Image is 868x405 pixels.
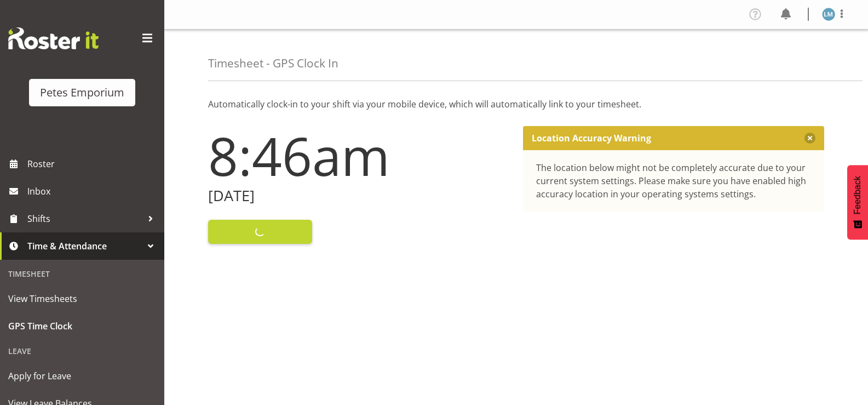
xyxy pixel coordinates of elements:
[3,312,162,340] a: GPS Time Clock
[847,165,868,239] button: Feedback - Show survey
[208,98,824,111] p: Automatically clock-in to your shift via your mobile device, which will automatically link to you...
[27,183,159,199] span: Inbox
[8,318,156,334] span: GPS Time Clock
[208,126,510,185] h1: 8:46am
[804,133,815,144] button: Close message
[3,285,162,312] a: View Timesheets
[822,8,835,21] img: lianne-morete5410.jpg
[208,187,510,204] h2: [DATE]
[8,290,156,307] span: View Timesheets
[3,340,162,362] div: Leave
[27,156,159,172] span: Roster
[8,368,156,384] span: Apply for Leave
[3,362,162,390] a: Apply for Leave
[853,176,863,214] span: Feedback
[8,27,99,49] img: Rosterit website logo
[27,210,142,227] span: Shifts
[3,263,162,285] div: Timesheet
[27,238,142,254] span: Time & Attendance
[532,133,651,144] p: Location Accuracy Warning
[40,84,124,101] div: Petes Emporium
[208,57,338,70] h4: Timesheet - GPS Clock In
[536,161,812,201] div: The location below might not be completely accurate due to your current system settings. Please m...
